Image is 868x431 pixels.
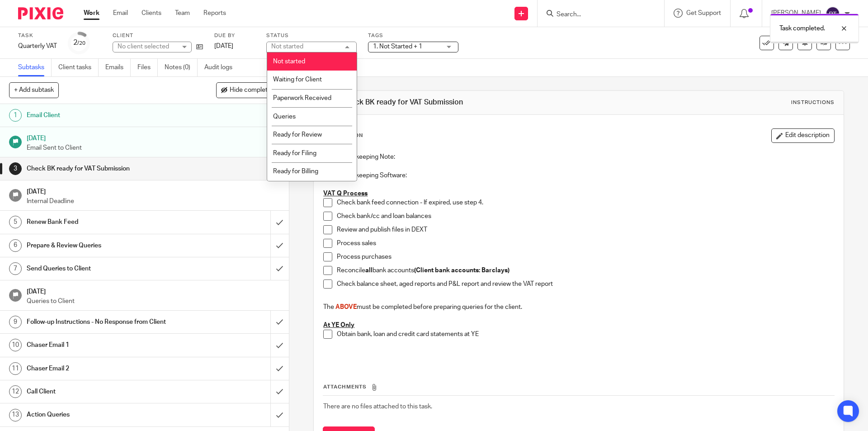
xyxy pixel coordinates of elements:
u: VAT Q Process [323,190,368,197]
div: 6 [9,239,22,252]
p: Check balance sheet, aged reports and P&L report and review the VAT report [337,279,834,289]
span: ABOVE [335,304,357,310]
a: Subtasks [18,59,52,76]
h1: Chaser Email 1 [27,338,183,352]
small: /20 [77,41,85,46]
span: Ready for Filing [273,150,316,156]
p: Internal Deadline [27,197,280,206]
h1: [DATE] [27,285,280,296]
h1: Renew Bank Feed [27,215,183,229]
strong: all [365,267,373,274]
a: Reports [203,9,226,18]
strong: (Client bank accounts: Barclays) [414,267,509,274]
h1: Email Client [27,109,183,122]
div: 2 [73,38,85,48]
div: Instructions [791,99,835,106]
div: 3 [9,162,22,175]
div: Quarterly VAT [18,42,57,51]
button: + Add subtask [9,82,59,98]
h1: Prepare & Review Queries [27,239,183,252]
span: Ready for Review [273,132,322,138]
div: No client selected [118,42,176,51]
h1: Chaser Email 2 [27,362,183,375]
div: 9 [9,316,22,328]
span: There are no files attached to this task. [323,403,432,410]
p: Queries to Client [27,297,280,306]
div: 10 [9,339,22,351]
h1: Check BK ready for VAT Submission [342,98,598,107]
p: Client Bookkeeping Software: [323,171,834,180]
div: 1 [9,109,22,122]
p: Reconcile bank accounts [337,266,834,275]
h1: Follow-up Instructions - No Response from Client [27,315,183,329]
h1: Action Queries [27,408,183,422]
span: Waiting for Client [273,76,322,83]
a: Work [84,9,99,18]
div: 5 [9,216,22,228]
p: Obtain bank, loan and credit card statements at YE [337,330,834,339]
span: Not started [273,58,305,65]
div: 13 [9,409,22,422]
label: Tags [368,32,458,39]
span: [DATE] [214,43,233,49]
p: Client Bookkeeping Note: [323,152,834,161]
span: Hide completed [230,87,275,94]
p: Process purchases [337,252,834,261]
a: Client tasks [58,59,99,76]
label: Client [113,32,203,39]
p: Task completed. [779,24,825,33]
a: Email [113,9,128,18]
span: Queries [273,114,296,120]
h1: Send Queries to Client [27,262,183,275]
h1: Call Client [27,385,183,398]
img: svg%3E [826,6,840,21]
u: At YE Only [323,322,354,328]
img: Pixie [18,7,63,19]
p: Email Sent to Client [27,143,280,152]
label: Due by [214,32,255,39]
h1: [DATE] [27,132,280,143]
p: Process sales [337,239,834,248]
span: Attachments [323,384,367,389]
button: Edit description [771,128,835,143]
div: 12 [9,385,22,398]
a: Notes (0) [165,59,198,76]
label: Status [266,32,357,39]
p: Review and publish files in DEXT [337,225,834,234]
p: Check bank feed connection - If expired, use step 4. [337,198,834,207]
h1: [DATE] [27,185,280,196]
a: Audit logs [204,59,239,76]
div: Not started [271,43,303,50]
a: Clients [142,9,161,18]
span: Ready for Billing [273,168,318,175]
span: 1. Not Started + 1 [373,43,422,50]
span: Paperwork Received [273,95,331,101]
label: Task [18,32,57,39]
div: 7 [9,262,22,275]
a: Files [137,59,158,76]
a: Emails [105,59,131,76]
div: 11 [9,362,22,375]
p: Check bank/cc and loan balances [337,212,834,221]
a: Team [175,9,190,18]
p: The must be completed before preparing queries for the client. [323,303,834,312]
h1: Check BK ready for VAT Submission [27,162,183,175]
button: Hide completed [216,82,280,98]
